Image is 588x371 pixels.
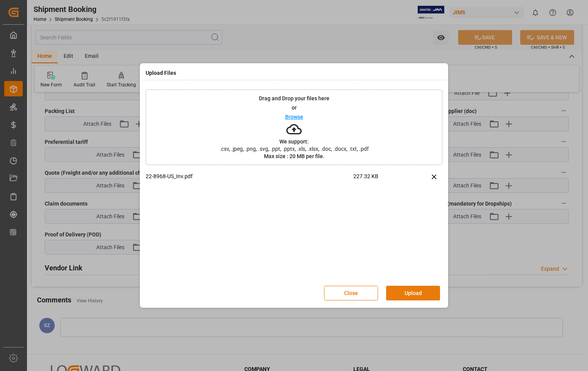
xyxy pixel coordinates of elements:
[353,172,406,186] span: 227.32 KB
[215,146,374,152] span: .csv, .jpeg, .png, .svg, .ppt, .pptx, .xls, .xlsx, .doc, .docx, .txt, .pdf
[146,172,353,180] p: 22-8968-US_Inv.pdf
[324,286,378,300] button: Close
[279,139,309,144] p: We support:
[386,286,440,300] button: Upload
[259,96,329,101] p: Drag and Drop your files here
[264,153,324,159] p: Max size : 20 MB per file.
[146,89,442,165] div: Drag and Drop your files hereorBrowseWe support:.csv, .jpeg, .png, .svg, .ppt, .pptx, .xls, .xlsx...
[285,114,303,120] p: Browse
[146,69,176,77] h4: Upload Files
[292,105,297,110] p: or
